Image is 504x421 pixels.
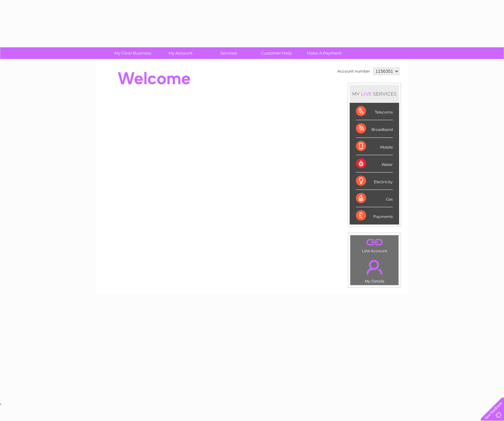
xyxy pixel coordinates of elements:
[360,91,373,97] div: LIVE
[356,138,393,155] div: Mobile
[107,47,159,59] a: My Clear Business
[356,103,393,120] div: Telecoms
[155,47,207,59] a: My Account
[350,85,399,103] div: MY SERVICES
[203,47,255,59] a: Services
[356,190,393,207] div: Gas
[250,47,302,59] a: Customer Help
[356,155,393,172] div: Water
[352,256,397,278] a: .
[356,120,393,137] div: Broadband
[350,254,399,285] td: My Details
[298,47,350,59] a: Make A Payment
[352,237,397,248] a: .
[336,66,372,77] td: Account number
[356,172,393,190] div: Electricity
[350,235,399,255] td: Link Account
[356,207,393,224] div: Payments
